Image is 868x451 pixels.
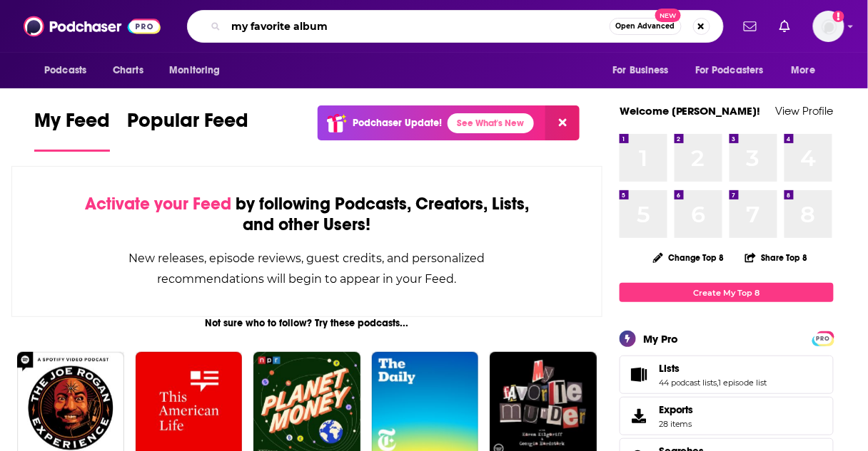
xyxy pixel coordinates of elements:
[104,57,152,84] a: Charts
[620,356,834,394] span: Lists
[659,362,680,375] span: Lists
[127,108,248,141] span: Popular Feed
[448,113,534,133] a: See What's New
[34,108,110,141] span: My Feed
[813,11,844,42] span: Logged in as ereardon
[782,57,834,84] button: open menu
[187,10,724,43] div: Search podcasts, credits, & more...
[774,14,796,38] a: Show notifications dropdown
[659,403,694,416] span: Exports
[813,11,844,42] button: Show profile menu
[659,378,717,388] a: 44 podcast lists
[659,419,694,429] span: 28 items
[612,61,669,81] span: For Business
[44,61,86,81] span: Podcasts
[84,248,530,289] div: New releases, episode reviews, guest credits, and personalized recommendations will begin to appe...
[686,57,784,84] button: open menu
[127,108,248,152] a: Popular Feed
[620,104,761,118] a: Welcome [PERSON_NAME]!
[34,57,105,84] button: open menu
[620,283,834,302] a: Create My Top 8
[159,57,238,84] button: open menu
[813,11,844,42] img: User Profile
[659,362,767,375] a: Lists
[169,61,220,81] span: Monitoring
[620,397,834,435] a: Exports
[625,406,653,426] span: Exports
[792,61,816,81] span: More
[11,317,602,329] div: Not sure who to follow? Try these podcasts...
[113,61,143,81] span: Charts
[34,108,110,152] a: My Feed
[24,13,161,40] img: Podchaser - Follow, Share and Rate Podcasts
[616,23,675,30] span: Open Advanced
[814,333,832,344] span: PRO
[226,15,610,38] input: Search podcasts, credits, & more...
[610,18,682,35] button: Open AdvancedNew
[776,104,834,118] a: View Profile
[655,9,681,22] span: New
[625,365,653,385] a: Lists
[643,332,678,346] div: My Pro
[85,193,231,214] span: Activate your Feed
[738,14,762,38] a: Show notifications dropdown
[745,244,809,271] button: Share Top 8
[353,117,442,129] p: Podchaser Update!
[717,378,719,388] span: ,
[695,61,764,81] span: For Podcasters
[602,57,687,84] button: open menu
[719,378,767,388] a: 1 episode list
[833,11,844,22] svg: Add a profile image
[645,249,733,266] button: Change Top 8
[84,194,530,235] div: by following Podcasts, Creators, Lists, and other Users!
[814,333,832,343] a: PRO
